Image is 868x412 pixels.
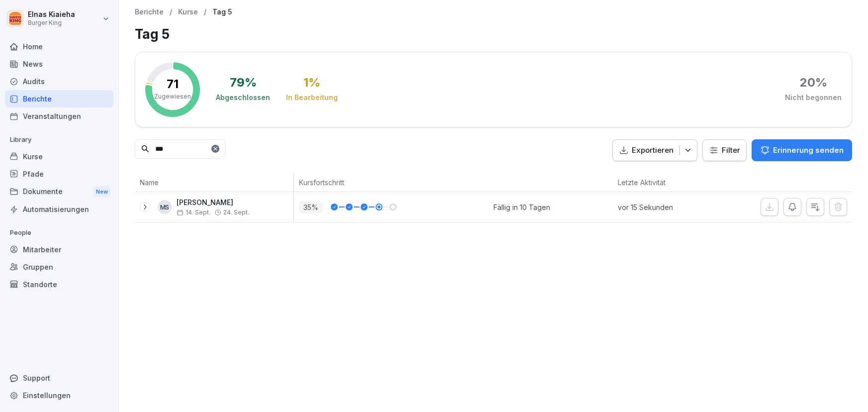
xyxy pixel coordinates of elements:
p: Tag 5 [212,8,232,16]
p: Name [140,177,289,188]
a: Mitarbeiter [5,241,113,258]
div: Fällig in 10 Tagen [493,202,550,212]
h1: Tag 5 [135,24,852,44]
a: Pfade [5,165,113,183]
button: Erinnerung senden [752,139,852,161]
a: Berichte [5,90,113,107]
p: Zugewiesen [154,92,191,101]
div: 79 % [230,77,257,89]
p: / [204,8,206,16]
div: Support [5,369,113,387]
p: People [5,225,113,241]
p: Library [5,132,113,148]
div: 1 % [303,77,320,89]
a: Kurse [178,8,198,16]
span: 14. Sept. [177,209,210,216]
a: Einstellungen [5,387,113,404]
a: Veranstaltungen [5,107,113,125]
div: MS [158,200,172,214]
a: Automatisierungen [5,201,113,218]
span: 24. Sept. [223,209,249,216]
a: Kurse [5,148,113,165]
p: Letzte Aktivität [618,177,707,188]
div: New [94,186,110,198]
div: In Bearbeitung [286,93,338,103]
a: DokumenteNew [5,183,113,201]
p: Exportieren [632,145,674,156]
p: [PERSON_NAME] [177,199,249,207]
p: vor 15 Sekunden [618,202,712,212]
a: Berichte [135,8,164,16]
p: Burger King [28,19,75,26]
a: News [5,55,113,73]
a: Standorte [5,276,113,293]
button: Exportieren [612,139,697,162]
p: Elnas Kiaieha [28,10,75,19]
a: Gruppen [5,258,113,276]
p: 71 [167,78,179,90]
p: / [170,8,172,16]
p: Kursfortschritt [299,177,488,188]
p: 35 % [299,201,323,213]
a: Audits [5,73,113,90]
div: Filter [709,145,740,155]
button: Filter [703,140,746,161]
div: Abgeschlossen [216,93,270,103]
p: Erinnerung senden [773,145,844,156]
div: 20 % [800,77,827,89]
div: Dokumente [5,183,113,201]
div: Nicht begonnen [785,93,842,103]
a: Home [5,38,113,55]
